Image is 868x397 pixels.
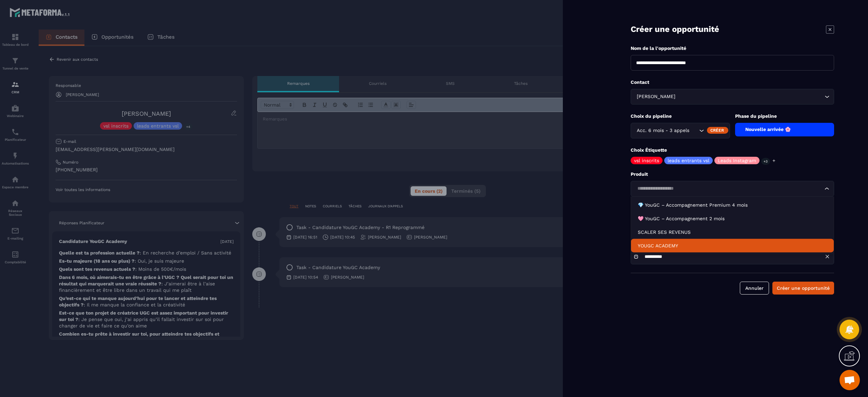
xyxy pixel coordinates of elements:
[638,202,827,208] p: 💎 YouGC – Accompagnement Premium 4 mois
[635,93,677,100] span: [PERSON_NAME]
[638,229,827,235] p: SCALER SES REVENUS
[772,282,834,295] button: Créer une opportunité
[631,24,719,35] p: Créer une opportunité
[634,158,659,163] p: vsl inscrits
[668,158,709,163] p: leads entrants vsl
[631,113,730,119] p: Choix du pipeline
[631,181,834,196] div: Search for option
[638,215,827,222] p: 🩷 YouGC – Accompagnement 2 mois
[635,185,823,192] input: Search for option
[635,127,691,134] span: Acc. 6 mois - 3 appels
[691,127,697,134] input: Search for option
[677,93,823,100] input: Search for option
[718,158,756,163] p: Leads Instagram
[840,370,860,390] a: Ouvrir le chat
[638,242,827,249] p: YOUGC ACADEMY
[631,147,834,153] p: Choix Étiquette
[707,127,728,134] div: Créer
[631,171,834,177] p: Produit
[735,113,834,119] p: Phase du pipeline
[631,123,730,138] div: Search for option
[740,282,769,295] button: Annuler
[631,89,834,105] div: Search for option
[631,45,834,52] p: Nom de la l'opportunité
[761,158,770,165] p: +3
[631,79,834,86] p: Contact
